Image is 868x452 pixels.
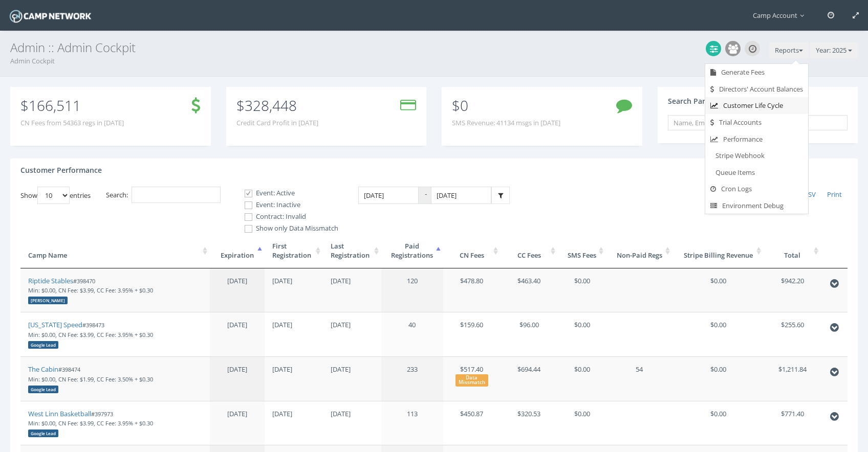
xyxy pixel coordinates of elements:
[381,312,443,356] td: 40
[20,100,124,111] p: $
[798,187,821,203] a: CSV
[28,386,58,393] div: Google Lead
[358,187,419,205] input: Date Range: From
[501,401,558,445] td: $320.53
[419,187,431,205] span: -
[323,312,381,356] td: [DATE]
[606,356,672,401] td: 54
[452,118,560,128] span: SMS Revenue: 41134 msgs in [DATE]
[668,115,848,130] input: Name, Email
[381,401,443,445] td: 113
[705,164,808,181] a: Queue Items
[705,131,808,148] a: Performance
[672,356,764,401] td: $0.00
[810,42,858,59] button: Year: 2025
[28,321,153,348] small: #398473 Min: $0.00, CN Fee: $3.99, CC Fee: 3.95% + $0.30
[764,401,821,445] td: $771.40
[816,46,847,55] span: Year: 2025
[323,268,381,312] td: [DATE]
[705,197,808,214] a: Environment Debug
[705,64,808,81] a: Generate Fees
[265,356,323,401] td: [DATE]
[452,96,468,115] span: $0
[443,234,501,268] th: CN Fees: activate to sort column ascending
[672,401,764,445] td: $0.00
[265,312,323,356] td: [DATE]
[443,356,501,401] td: $517.40
[227,320,247,329] span: [DATE]
[821,187,848,203] a: Print
[132,187,221,204] input: Search:
[381,268,443,312] td: 120
[668,97,736,105] h4: Search Participants
[227,276,247,285] span: [DATE]
[501,234,558,268] th: CC Fees: activate to sort column ascending
[265,234,323,268] th: FirstRegistration: activate to sort column ascending
[245,96,297,115] span: 328,448
[804,190,816,199] span: CSV
[827,190,842,199] span: Print
[265,401,323,445] td: [DATE]
[558,312,606,356] td: $0.00
[227,365,247,374] span: [DATE]
[29,96,81,115] span: 166,511
[705,63,809,214] ul: Reports
[672,312,764,356] td: $0.00
[236,223,338,234] label: Show only Data Missmatch
[764,234,821,268] th: Total: activate to sort column ascending
[28,410,153,437] small: #397973 Min: $0.00, CN Fee: $3.99, CC Fee: 3.95% + $0.30
[10,56,55,65] a: Admin Cockpit
[672,234,764,268] th: Stripe Billing Revenue: activate to sort column ascending
[265,268,323,312] td: [DATE]
[28,366,153,392] small: #398474 Min: $0.00, CN Fee: $1.99, CC Fee: 3.50% + $0.30
[28,409,91,418] a: West Linn Basketball
[431,187,491,205] input: Date Range: To
[236,188,338,198] label: Event: Active
[672,268,764,312] td: $0.00
[236,118,318,128] span: Credit Card Profit in [DATE]
[558,401,606,445] td: $0.00
[20,166,102,174] h4: Customer Performance
[381,234,443,268] th: PaidRegistrations: activate to sort column ascending
[323,234,381,268] th: LastRegistration: activate to sort column ascending
[443,401,501,445] td: $450.87
[443,268,501,312] td: $478.80
[20,234,210,268] th: Camp Name: activate to sort column ascending
[764,268,821,312] td: $942.20
[764,312,821,356] td: $255.60
[558,268,606,312] td: $0.00
[20,118,124,128] span: CN Fees from 54363 regs in [DATE]
[705,180,808,197] a: Cron Logs
[443,312,501,356] td: $159.60
[558,356,606,401] td: $0.00
[323,401,381,445] td: [DATE]
[501,268,558,312] td: $463.40
[455,374,488,387] div: Data Missmatch
[236,212,338,222] label: Contract: Invalid
[20,187,91,204] label: Show entries
[28,341,58,349] div: Google Lead
[236,100,318,111] p: $
[501,356,558,401] td: $694.44
[753,11,809,20] span: Camp Account
[10,41,858,54] h3: Admin :: Admin Cockpit
[28,430,58,437] div: Google Lead
[28,297,68,304] div: [PERSON_NAME]
[28,276,73,285] a: Riptide Stables
[236,200,338,210] label: Event: Inactive
[769,42,809,59] button: Reports
[28,365,58,374] a: The Cabin
[227,409,247,418] span: [DATE]
[764,356,821,401] td: $1,211.84
[28,320,82,329] a: [US_STATE] Speed
[501,312,558,356] td: $96.00
[381,356,443,401] td: 233
[8,7,93,25] img: Camp Network
[106,187,221,204] label: Search:
[210,234,265,268] th: Expiration: activate to sort column descending
[323,356,381,401] td: [DATE]
[606,234,672,268] th: Non-Paid Regs: activate to sort column ascending
[28,277,153,304] small: #398470 Min: $0.00, CN Fee: $3.99, CC Fee: 3.95% + $0.30
[37,187,70,204] select: Showentries
[705,147,808,164] a: Stripe Webhook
